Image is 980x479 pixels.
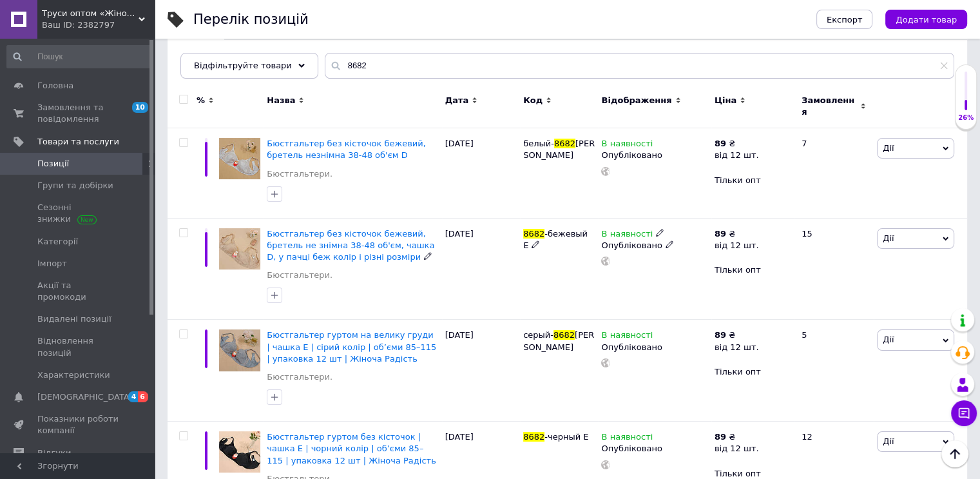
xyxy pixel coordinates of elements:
span: Код [523,95,543,106]
span: Відгуки [37,447,71,459]
span: Відображення [601,95,671,106]
button: Експорт [816,10,873,29]
div: Опубліковано [601,443,707,455]
div: 5 [794,320,874,422]
div: ₴ [715,329,759,341]
input: Пошук по назві позиції, артикулу і пошуковим запитам [325,53,954,79]
span: Відновлення позицій [37,335,119,358]
div: Опубліковано [601,342,707,353]
b: 89 [715,229,726,239]
button: Чат з покупцем [951,400,977,426]
span: Дії [883,233,894,243]
b: 89 [715,432,726,442]
span: Замовлення [802,95,857,118]
span: Замовлення та повідомлення [37,102,119,125]
div: 7 [794,128,874,219]
span: 8682 [523,432,544,442]
span: Ціна [715,95,736,106]
span: В наявності [601,432,653,445]
div: ₴ [715,228,759,240]
a: Бюстгальтери. [267,168,332,180]
span: Дії [883,436,894,446]
span: % [197,95,205,106]
a: Бюстгальтери. [267,269,332,281]
span: 8682 [523,229,544,239]
img: Бюстгальтер без косточек бежевий, бретель не съёмная 38-48 объем, чашка D, в пачке беж цвет и раз... [219,228,260,269]
div: [DATE] [442,218,520,320]
div: від 12 шт. [715,342,759,353]
img: Бюстгальтер оптом на крупную грудь | чашка E | серый цвет | объемы 85–115 | упаковка 12 шт | Женс... [219,329,260,371]
div: Опубліковано [601,240,707,251]
a: Бюстгальтери. [267,371,332,383]
span: Дата [445,95,469,106]
span: Дії [883,335,894,344]
span: Назва [267,95,295,106]
span: -бежевый Е [523,229,588,250]
span: Головна [37,80,73,92]
button: Наверх [941,440,968,467]
span: В наявності [601,330,653,344]
span: белый- [523,139,554,148]
button: Додати товар [885,10,967,29]
div: [DATE] [442,320,520,422]
span: Групи та добірки [37,180,113,191]
img: Бюстгальтер оптом без косточек | чашка E | чёрный цвет | объёмы 85–115 | упаковка 12 шт | Женская... [219,431,260,473]
span: Акції та промокоди [37,280,119,303]
div: Тільки опт [715,366,791,378]
span: Дії [883,143,894,153]
span: Характеристики [37,369,110,381]
span: 6 [138,391,148,402]
a: Бюстгальтер гуртом на велику груди | чашка E | сірий колір | об’єми 85–115 | упаковка 12 шт | Жін... [267,330,436,363]
input: Пошук [6,45,152,68]
div: [DATE] [442,128,520,219]
div: Тільки опт [715,264,791,276]
span: Сезонні знижки [37,202,119,225]
div: ₴ [715,138,759,150]
div: від 12 шт. [715,240,759,251]
span: серый- [523,330,553,340]
span: 8682 [553,330,575,340]
span: Труси оптом «Жіноча Радість» - представник фабрики білизни [42,8,139,19]
img: Бюстгальтер без косточек бежевий, бретель не съёмная 38-48 объем D [219,138,260,179]
span: 4 [128,391,139,402]
span: В наявності [601,139,653,152]
div: від 12 шт. [715,443,759,455]
span: Імпорт [37,258,67,269]
div: від 12 шт. [715,150,759,161]
b: 89 [715,330,726,340]
span: Категорії [37,236,78,248]
div: Тільки опт [715,175,791,186]
a: Бюстгальтер гуртом без кісточок | чашка E | чорний колір | об’єми 85–115 | упаковка 12 шт | Жіноч... [267,432,436,465]
span: [PERSON_NAME] [523,330,594,351]
span: 8682 [554,139,575,148]
span: Опубліковані [180,54,247,65]
span: Показники роботи компанії [37,413,119,436]
span: 10 [132,102,148,113]
span: Позиції [37,158,69,170]
span: Видалені позиції [37,313,111,325]
span: В наявності [601,229,653,242]
div: 26% [956,113,976,122]
b: 89 [715,139,726,148]
span: Відфільтруйте товари [194,61,292,70]
span: Експорт [827,15,863,24]
span: Додати товар [896,15,957,24]
div: Ваш ID: 2382797 [42,19,155,31]
a: Бюстгальтер без кісточок бежевий, бретель не знімна 38-48 об'єм, чашка D, у пачці беж колір і різ... [267,229,434,262]
div: Опубліковано [601,150,707,161]
div: Перелік позицій [193,13,309,26]
span: [DEMOGRAPHIC_DATA] [37,391,133,403]
span: -черный Е [544,432,588,442]
a: Бюстгальтер без кісточок бежевий, бретель незнімна 38-48 об'єм D [267,139,426,160]
div: 15 [794,218,874,320]
div: ₴ [715,431,759,443]
span: Товари та послуги [37,136,119,148]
